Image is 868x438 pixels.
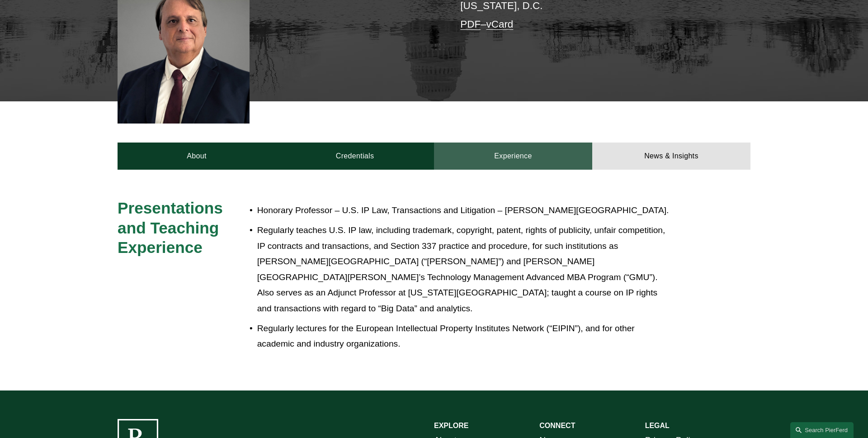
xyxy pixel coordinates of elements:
[434,422,468,429] strong: EXPLORE
[118,199,227,256] span: Presentations and Teaching Experience
[118,143,276,170] a: About
[790,422,854,438] a: Search this site
[460,19,481,30] a: PDF
[257,223,671,316] p: Regularly teaches U.S. IP law, including trademark, copyright, patent, rights of publicity, unfai...
[539,422,575,429] strong: CONNECT
[486,19,514,30] a: vCard
[434,143,592,170] a: Experience
[257,321,671,352] p: Regularly lectures for the European Intellectual Property Institutes Network (“EIPIN”), and for o...
[276,143,434,170] a: Credentials
[257,203,671,219] p: Honorary Professor – U.S. IP Law, Transactions and Litigation – [PERSON_NAME][GEOGRAPHIC_DATA].
[645,422,670,429] strong: LEGAL
[592,143,750,170] a: News & Insights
